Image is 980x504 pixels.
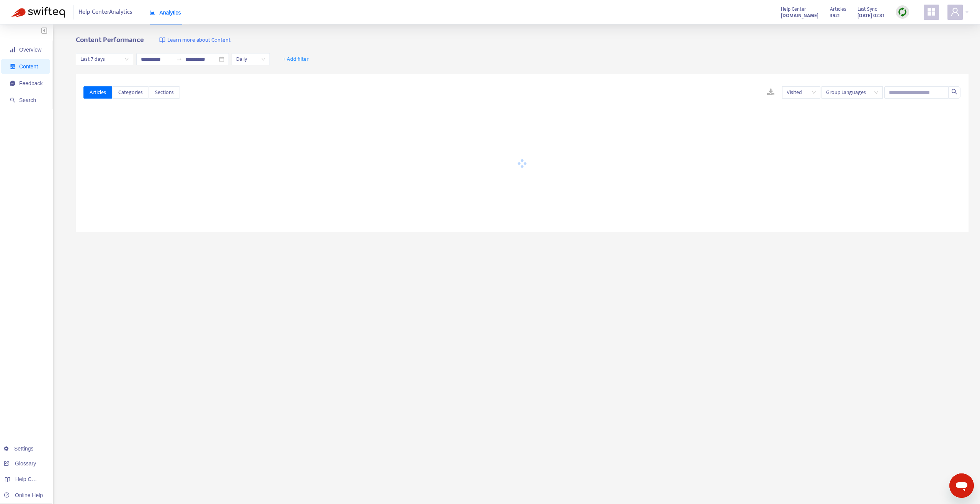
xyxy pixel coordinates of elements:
[277,53,315,65] button: + Add filter
[10,97,15,103] span: search
[826,87,878,98] span: Group Languages
[76,34,144,46] b: Content Performance
[150,10,155,15] span: area-chart
[11,7,65,18] img: Swifteq
[159,36,230,45] a: Learn more about Content
[951,89,957,95] span: search
[857,5,877,13] span: Last Sync
[19,63,38,70] span: Content
[781,11,818,20] a: [DOMAIN_NAME]
[118,88,143,97] span: Categories
[830,5,846,13] span: Articles
[150,10,181,16] span: Analytics
[15,476,47,482] span: Help Centers
[159,37,165,43] img: image-link
[949,473,974,498] iframe: Button to launch messaging window
[857,11,884,20] strong: [DATE] 02:31
[283,55,309,64] span: + Add filter
[4,460,36,467] a: Glossary
[19,47,41,53] span: Overview
[80,53,129,65] span: Last 7 days
[155,88,174,97] span: Sections
[83,86,112,99] button: Articles
[149,86,180,99] button: Sections
[112,86,149,99] button: Categories
[830,11,840,20] strong: 3921
[951,7,960,16] span: user
[167,36,230,45] span: Learn more about Content
[927,7,936,16] span: appstore
[236,53,265,65] span: Daily
[781,5,806,13] span: Help Center
[10,47,15,52] span: signal
[10,81,15,86] span: message
[4,446,34,452] a: Settings
[4,492,43,498] a: Online Help
[787,87,816,98] span: Visited
[176,56,182,62] span: swap-right
[78,5,132,19] span: Help Center Analytics
[19,97,36,103] span: Search
[19,80,42,86] span: Feedback
[90,88,106,97] span: Articles
[898,7,907,17] img: sync.dc5367851b00ba804db3.png
[10,64,15,69] span: container
[176,56,182,62] span: to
